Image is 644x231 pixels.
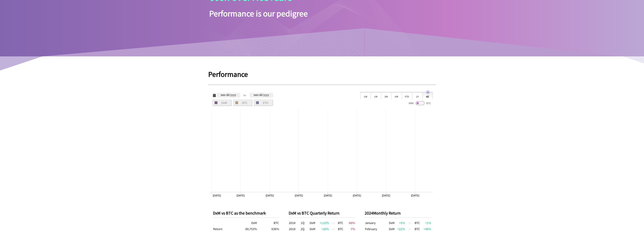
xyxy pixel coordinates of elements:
[353,194,361,197] text: [DATE]
[265,194,274,197] text: [DATE]
[213,210,280,216] p: DxM vs BTC as the benchmark
[236,194,245,197] text: [DATE]
[422,92,433,99] div: All
[395,220,405,226] td: +5 %
[257,220,279,226] th: BTC
[214,101,230,104] span: DxM
[316,220,329,226] td: +110 %
[244,93,246,98] span: to
[289,220,300,226] td: 2018
[411,194,419,197] text: [DATE]
[338,220,344,226] td: BTC
[213,194,221,197] text: [DATE]
[414,220,422,226] td: BTC
[256,101,271,104] span: ETH
[405,220,414,226] td: vs
[235,220,257,226] th: DxM
[208,70,436,78] h1: Performance
[422,220,431,226] td: +1 %
[295,194,303,197] text: [DATE]
[402,92,412,99] div: YTD
[329,220,338,226] td: vs
[382,194,390,197] text: [DATE]
[409,101,414,105] span: KRW
[300,220,309,226] td: 1Q
[365,210,431,216] p: 2024 Monthly Return
[360,92,371,99] div: 1W
[391,92,402,99] div: 6M
[324,194,332,197] text: [DATE]
[426,101,431,105] span: BTC
[412,92,422,99] div: 1Y
[235,101,250,104] span: BTC
[309,220,316,226] td: DxM
[371,92,381,99] div: 1M
[344,220,355,226] td: -60 %
[381,92,391,99] div: 3M
[289,210,355,216] p: DxM vs BTC Quarterly Return
[388,220,396,226] td: DxM
[365,220,388,226] td: January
